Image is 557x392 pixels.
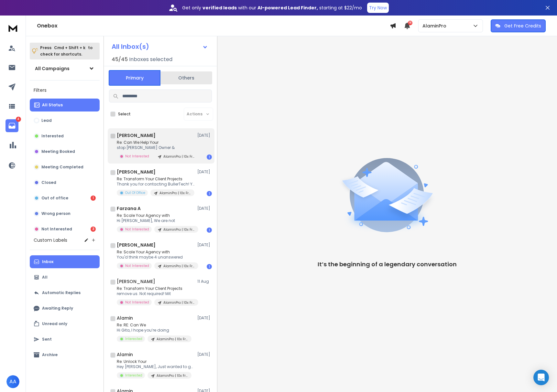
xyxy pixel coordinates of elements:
[30,192,100,205] button: Out of office1
[30,255,100,268] button: Inbox
[182,5,362,11] p: Get only with our starting at $22/mo
[369,5,387,11] p: Try Now
[197,242,212,248] p: [DATE]
[117,218,194,223] p: Hi [PERSON_NAME], We are not
[117,364,194,369] p: Hey [PERSON_NAME], Just wanted to gently
[42,306,73,311] p: Awaiting Reply
[117,351,133,358] h1: Alamin
[30,62,100,75] button: All Campaigns
[117,176,194,182] p: Re: Transform Your Client Projects
[16,117,21,122] p: 4
[41,164,83,170] p: Meeting Completed
[106,40,213,53] button: All Inbox(s)
[159,191,191,196] p: AlaminPro | 10x Freelancing
[157,373,188,378] p: AlaminPro | 10x Freelancing
[197,279,212,284] p: 11 Aug
[30,333,100,346] button: Sent
[125,227,149,232] p: Not Interested
[117,328,191,333] p: Hi Gita, I hope you’re doing
[41,133,64,139] p: Interested
[42,352,58,357] p: Archive
[125,154,149,159] p: Not Interested
[202,5,237,11] strong: verified leads
[257,5,318,11] strong: AI-powered Lead Finder,
[41,211,71,216] p: Wrong person
[34,237,67,243] h3: Custom Labels
[41,196,68,201] p: Out of office
[41,118,52,123] p: Lead
[197,352,212,357] p: [DATE]
[117,140,194,145] p: Re: Can We Help Your
[197,206,212,211] p: [DATE]
[42,102,63,108] p: All Status
[35,65,70,72] h1: All Campaigns
[41,180,56,185] p: Closed
[30,317,100,330] button: Unread only
[30,302,100,315] button: Awaiting Reply
[422,23,449,29] p: AlaminPro
[207,228,212,233] div: 1
[42,337,52,342] p: Sent
[125,373,142,378] p: Interested
[163,300,194,305] p: AlaminPro | 10x Freelancing V2
[30,223,100,236] button: Not Interested3
[5,119,18,132] a: 4
[42,259,53,264] p: Inbox
[112,43,149,50] h1: All Inbox(s)
[129,56,172,63] h3: Inboxes selected
[91,196,96,201] div: 1
[41,149,75,154] p: Meeting Booked
[117,213,194,218] p: Re: Scale Your Agency with
[157,337,188,342] p: AlaminPro | 10x Freelancing V2
[42,321,67,326] p: Unread only
[30,176,100,189] button: Closed
[40,45,93,58] p: Press to check for shortcuts.
[30,286,100,299] button: Automatic Replies
[160,71,212,85] button: Others
[30,145,100,158] button: Meeting Booked
[117,249,194,255] p: Re: Scale Your Agency with
[125,263,149,268] p: Not Interested
[117,315,133,321] h1: Alamin
[37,22,390,30] h1: Onebox
[117,291,194,296] p: remove us. Not required! Mit
[197,169,212,175] p: [DATE]
[6,22,19,34] img: logo
[197,133,212,138] p: [DATE]
[163,227,194,232] p: AlaminPro | 10x Freelancing
[207,154,212,160] div: 1
[30,161,100,174] button: Meeting Completed
[30,114,100,127] button: Lead
[53,44,86,51] span: Cmd + Shift + k
[118,111,131,117] label: Select
[504,23,541,29] p: Get Free Credits
[30,99,100,111] button: All Status
[207,264,212,269] div: 1
[30,207,100,220] button: Wrong person
[197,315,212,321] p: [DATE]
[207,191,212,196] div: 1
[117,205,141,212] h1: Farzana A
[30,348,100,361] button: Archive
[117,145,194,150] p: stop [PERSON_NAME] Owner &
[117,182,194,187] p: Thank you for contacting BullerTech! You
[117,132,156,139] h1: [PERSON_NAME]
[30,271,100,284] button: All
[109,70,160,86] button: Primary
[125,336,142,341] p: Interested
[117,278,155,285] h1: [PERSON_NAME]
[117,255,194,260] p: You'd think maybe 4 unanswered
[117,323,191,328] p: Re: RE: Can We
[41,227,72,232] p: Not Interested
[42,290,81,295] p: Automatic Replies
[125,190,145,195] p: Out Of Office
[6,375,19,388] button: AA
[533,370,549,385] div: Open Intercom Messenger
[367,3,389,13] button: Try Now
[91,227,96,232] div: 3
[408,21,412,25] span: 16
[117,242,156,248] h1: [PERSON_NAME]
[318,260,457,269] p: It’s the beginning of a legendary conversation
[42,275,48,280] p: All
